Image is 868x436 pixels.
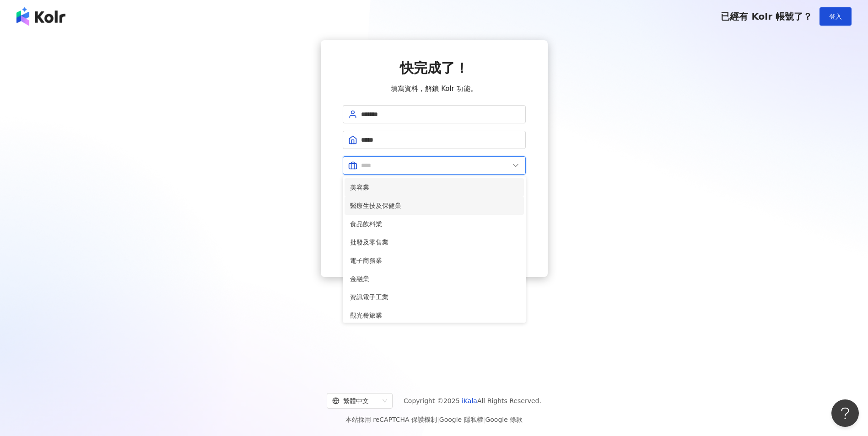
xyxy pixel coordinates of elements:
[350,237,518,247] span: 批發及零售業
[350,201,518,211] span: 醫療生技及保健業
[485,416,523,423] a: Google 條款
[831,399,859,427] iframe: Help Scout Beacon - Open
[350,310,518,320] span: 觀光餐旅業
[350,255,518,266] span: 電子商務業
[462,397,477,404] a: iKala
[437,416,439,423] span: |
[16,7,65,26] img: logo
[350,292,518,302] span: 資訊電子工業
[345,414,523,425] span: 本站採用 reCAPTCHA 保護機制
[350,219,518,229] span: 食品飲料業
[350,182,518,192] span: 美容業
[391,83,477,94] span: 填寫資料，解鎖 Kolr 功能。
[819,7,852,26] button: 登入
[400,60,469,76] span: 快完成了！
[721,11,812,22] span: 已經有 Kolr 帳號了？
[829,13,842,20] span: 登入
[350,274,518,284] span: 金融業
[483,416,485,423] span: |
[404,395,541,406] span: Copyright © 2025 All Rights Reserved.
[332,393,379,408] div: 繁體中文
[439,416,483,423] a: Google 隱私權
